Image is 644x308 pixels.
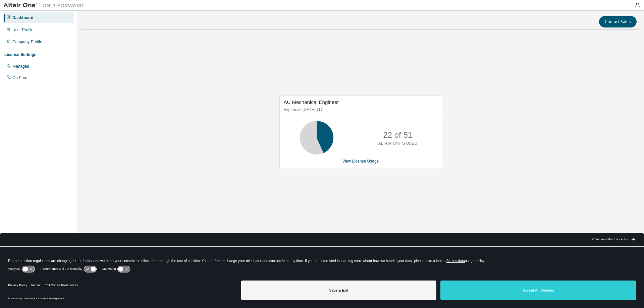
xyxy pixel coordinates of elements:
[284,107,436,113] p: Expires on [DATE] UTC
[4,52,36,57] div: License Settings
[12,27,34,33] div: User Profile
[12,75,29,80] div: On Prem
[383,129,412,141] p: 22 of 51
[378,141,417,146] p: ALTAIR UNITS USED
[284,99,339,105] span: AU Mechanical Engineer
[3,2,87,9] img: Altair One
[12,64,29,69] div: Managed
[599,16,637,27] button: Contact Sales
[12,15,34,20] div: Dashboard
[342,159,379,164] a: View License Usage
[12,39,42,45] div: Company Profile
